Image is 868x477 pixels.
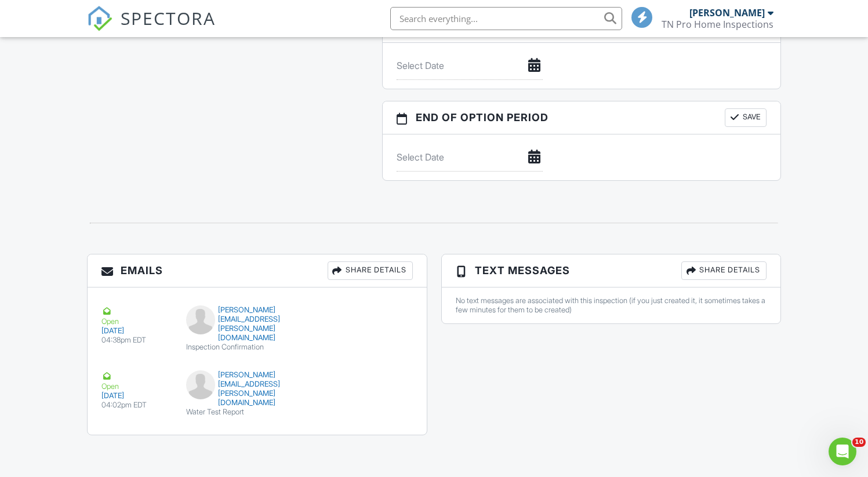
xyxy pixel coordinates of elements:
div: Share Details [681,261,767,280]
a: Open [DATE] 04:38pm EDT [PERSON_NAME][EMAIL_ADDRESS][PERSON_NAME][DOMAIN_NAME] Inspection Confirm... [88,296,427,361]
input: Search everything... [390,7,622,30]
div: Inspection Confirmation [186,343,328,352]
div: Water Test Report [186,407,328,417]
input: Select Date [397,52,543,80]
input: Select Date [397,143,543,172]
div: Share Details [328,261,413,280]
a: SPECTORA [87,16,216,40]
img: The Best Home Inspection Software - Spectora [87,6,112,31]
div: 04:38pm EDT [101,336,172,345]
div: 04:02pm EDT [101,400,172,410]
div: No text messages are associated with this inspection (if you just created it, it sometimes takes ... [456,296,767,315]
div: Open [101,305,172,326]
img: default-user-f0147aede5fd5fa78ca7ade42f37bd4542148d508eef1c3d3ea960f66861d68b.jpg [186,370,215,399]
h3: Text Messages [442,254,781,287]
div: Open [101,370,172,391]
div: TN Pro Home Inspections [662,19,773,30]
iframe: Intercom live chat [829,438,856,465]
div: [PERSON_NAME][EMAIL_ADDRESS][PERSON_NAME][DOMAIN_NAME] [186,370,328,407]
span: 10 [852,438,866,447]
div: [PERSON_NAME][EMAIL_ADDRESS][PERSON_NAME][DOMAIN_NAME] [186,305,328,343]
span: SPECTORA [121,6,216,30]
button: Save [725,108,767,127]
div: [DATE] [101,391,172,400]
a: Open [DATE] 04:02pm EDT [PERSON_NAME][EMAIL_ADDRESS][PERSON_NAME][DOMAIN_NAME] Water Test Report [88,361,427,426]
span: End of Option Period [416,110,549,125]
h3: Emails [88,254,427,287]
img: default-user-f0147aede5fd5fa78ca7ade42f37bd4542148d508eef1c3d3ea960f66861d68b.jpg [186,305,215,334]
div: [PERSON_NAME] [689,7,765,19]
div: [DATE] [101,326,172,336]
